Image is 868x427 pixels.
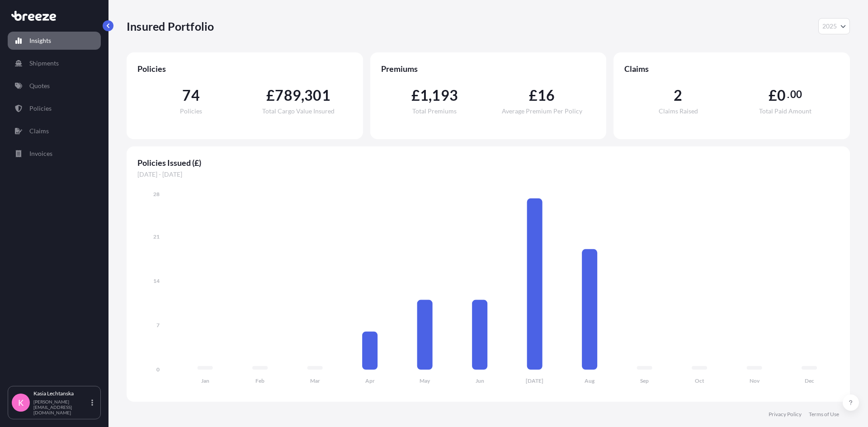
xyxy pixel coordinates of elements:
span: Premiums [381,63,596,74]
a: Shipments [8,54,101,72]
span: 0 [777,88,786,103]
span: Claims Raised [659,108,698,114]
a: Claims [8,122,101,140]
tspan: Apr [365,377,375,384]
p: Claims [29,127,49,136]
span: £ [411,88,420,103]
span: 1 [420,88,429,103]
span: Policies [180,108,202,114]
tspan: 21 [153,233,160,240]
p: Kasia Lechtanska [33,390,90,397]
tspan: Feb [255,377,264,384]
tspan: Aug [585,377,595,384]
tspan: Mar [310,377,320,384]
tspan: Jan [201,377,209,384]
span: Claims [624,63,839,74]
span: 789 [275,88,301,103]
a: Privacy Policy [769,411,802,418]
span: 301 [304,88,330,103]
tspan: Sep [640,377,649,384]
span: 2 [674,88,682,103]
p: Insured Portfolio [127,19,214,33]
tspan: Oct [695,377,704,384]
span: , [301,88,304,103]
span: [DATE] - [DATE] [137,170,839,179]
tspan: Nov [750,377,760,384]
tspan: Dec [805,377,814,384]
p: [PERSON_NAME][EMAIL_ADDRESS][DOMAIN_NAME] [33,399,90,415]
tspan: 28 [153,191,160,197]
button: Year Selector [818,18,850,34]
a: Policies [8,99,101,117]
span: £ [529,88,538,103]
span: Total Premiums [412,108,457,114]
span: £ [266,88,275,103]
span: Policies Issued (£) [137,157,839,168]
span: 16 [538,88,555,103]
span: Policies [137,63,352,74]
span: 193 [432,88,458,103]
p: Insights [29,36,51,45]
span: 2025 [822,22,837,31]
span: Total Paid Amount [759,108,811,114]
tspan: 7 [156,322,160,328]
span: . [787,91,789,98]
tspan: 14 [153,277,160,284]
p: Policies [29,104,52,113]
span: Average Premium Per Policy [502,108,582,114]
tspan: [DATE] [526,377,543,384]
tspan: May [420,377,430,384]
a: Invoices [8,145,101,163]
span: , [429,88,432,103]
span: K [18,398,24,407]
a: Quotes [8,77,101,95]
p: Quotes [29,81,50,90]
a: Insights [8,32,101,50]
span: £ [769,88,777,103]
tspan: 0 [156,366,160,373]
tspan: Jun [476,377,484,384]
span: 74 [182,88,199,103]
span: 00 [790,91,802,98]
span: Total Cargo Value Insured [262,108,335,114]
p: Invoices [29,149,52,158]
p: Shipments [29,59,59,68]
a: Terms of Use [809,411,839,418]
